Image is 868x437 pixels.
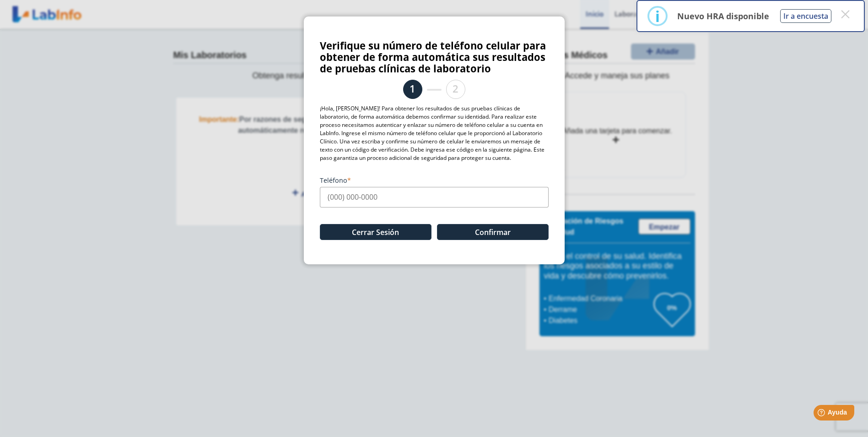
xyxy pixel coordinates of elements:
li: 1 [403,80,422,99]
li: 2 [446,80,465,99]
div: i [655,8,660,24]
button: Confirmar [437,224,549,240]
input: (000) 000-0000 [320,187,549,208]
p: ¡Hola, [PERSON_NAME]! Para obtener los resultados de sus pruebas clínicas de laboratorio, de form... [320,104,549,162]
h3: Verifique su número de teléfono celular para obtener de forma automática sus resultados de prueba... [320,40,549,74]
label: Teléfono [320,176,549,185]
p: Nuevo HRA disponible [677,11,769,22]
button: Ir a encuesta [780,9,831,23]
iframe: Help widget launcher [787,401,858,427]
button: Cerrar Sesión [320,224,431,240]
button: Close this dialog [837,6,853,22]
